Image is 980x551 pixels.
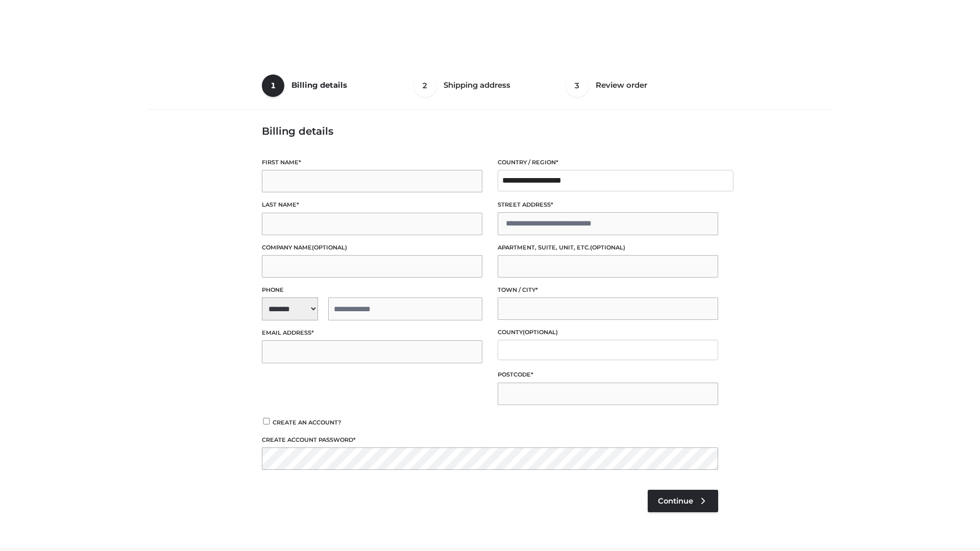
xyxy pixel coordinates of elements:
label: County [498,328,718,337]
span: Billing details [291,80,347,90]
label: First name [262,158,482,167]
span: 1 [262,74,284,97]
label: Town / City [498,285,718,295]
span: (optional) [523,329,558,336]
label: Street address [498,200,718,210]
label: Phone [262,285,482,295]
label: Email address [262,328,482,338]
label: Postcode [498,370,718,380]
label: Apartment, suite, unit, etc. [498,243,718,253]
label: Country / Region [498,158,718,167]
label: Company name [262,243,482,253]
input: Create an account? [262,418,271,424]
span: 3 [566,74,589,97]
a: Continue [648,490,718,512]
h3: Billing details [262,125,718,137]
span: Continue [658,496,693,506]
label: Create account password [262,435,718,445]
span: (optional) [590,244,625,251]
span: (optional) [312,244,347,251]
span: Create an account? [273,419,341,426]
label: Last name [262,200,482,210]
span: Shipping address [444,80,510,90]
span: 2 [414,74,436,97]
span: Review order [596,80,647,90]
